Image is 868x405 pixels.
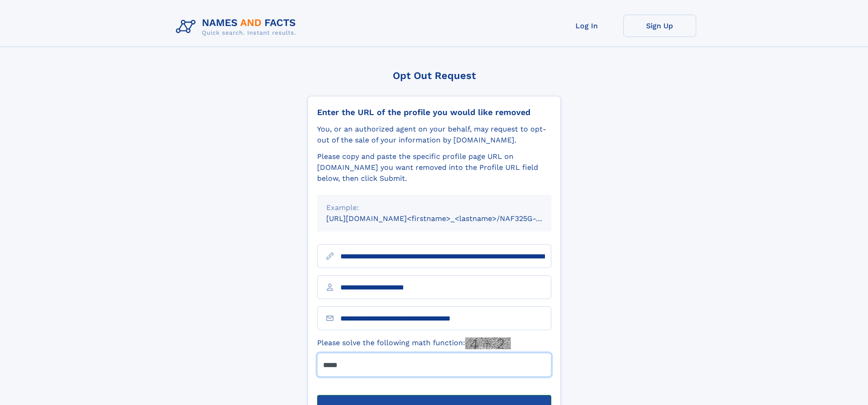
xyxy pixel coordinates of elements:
[308,70,561,81] div: Opt Out Request
[317,151,551,184] div: Please copy and paste the specific profile page URL on [DOMAIN_NAME] you want removed into the Pr...
[317,107,551,117] div: Enter the URL of the profile you would like removed
[317,124,551,146] div: You, or an authorized agent on your behalf, may request to opt-out of the sale of your informatio...
[172,15,303,39] img: Logo Names and Facts
[550,15,623,37] a: Log In
[326,214,569,223] small: [URL][DOMAIN_NAME]<firstname>_<lastname>/NAF325G-xxxxxxxx
[317,337,511,349] label: Please solve the following math function:
[623,15,696,37] a: Sign Up
[326,202,542,213] div: Example:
